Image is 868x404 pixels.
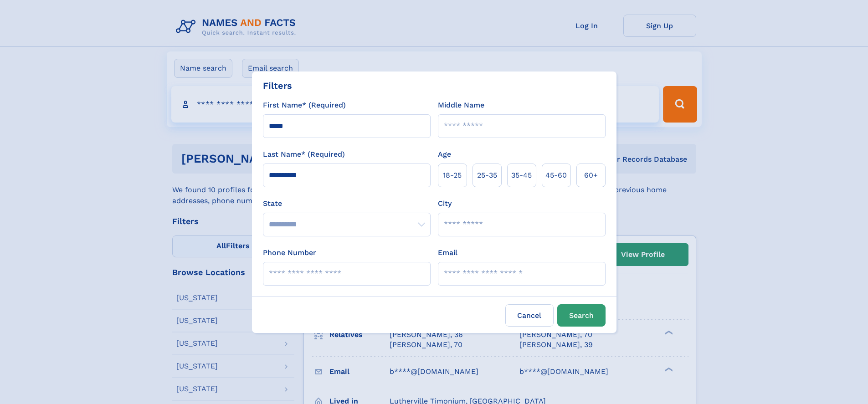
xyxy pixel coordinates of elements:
label: Email [438,247,457,258]
label: State [263,198,431,209]
label: Middle Name [438,100,484,111]
span: 18‑25 [443,170,462,181]
span: 35‑45 [511,170,532,181]
label: Phone Number [263,247,316,258]
label: First Name* (Required) [263,100,346,111]
label: Age [438,149,451,160]
label: Last Name* (Required) [263,149,345,160]
span: 60+ [584,170,598,181]
span: 45‑60 [545,170,567,181]
div: Filters [263,79,292,92]
span: 25‑35 [477,170,497,181]
button: Search [557,304,606,327]
label: Cancel [505,304,554,327]
label: City [438,198,452,209]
